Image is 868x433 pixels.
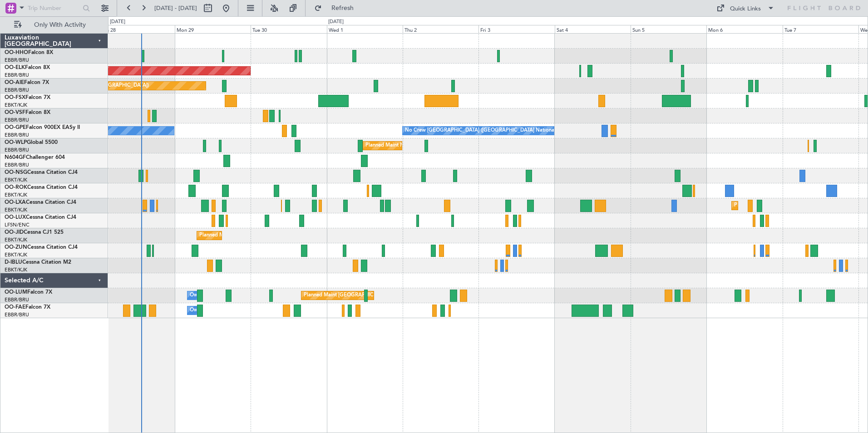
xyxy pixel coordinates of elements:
[328,18,344,26] div: [DATE]
[5,50,28,55] span: OO-HHO
[199,229,305,242] div: Planned Maint Kortrijk-[GEOGRAPHIC_DATA]
[5,155,26,160] span: N604GF
[5,305,50,310] a: OO-FAEFalcon 7X
[304,289,468,302] div: Planned Maint [GEOGRAPHIC_DATA] ([GEOGRAPHIC_DATA] National)
[190,289,252,302] div: Owner Melsbroek Air Base
[5,245,27,250] span: OO-ZUN
[5,110,50,115] a: OO-VSFFalcon 8X
[5,260,22,265] span: D-IBLU
[5,155,65,160] a: N604GFChallenger 604
[190,304,252,317] div: Owner Melsbroek Air Base
[730,5,761,14] div: Quick Links
[5,170,78,175] a: OO-NSGCessna Citation CJ4
[5,200,26,205] span: OO-LXA
[5,192,27,198] a: EBKT/KJK
[783,25,858,33] div: Tue 7
[5,185,27,190] span: OO-ROK
[5,125,80,130] a: OO-GPEFalcon 900EX EASy II
[631,25,706,33] div: Sun 5
[5,80,49,85] a: OO-AIEFalcon 7X
[5,110,25,115] span: OO-VSF
[5,266,27,273] a: EBKT/KJK
[405,124,557,138] div: No Crew [GEOGRAPHIC_DATA] ([GEOGRAPHIC_DATA] National)
[365,139,431,153] div: Planned Maint Milan (Linate)
[734,199,840,212] div: Planned Maint Kortrijk-[GEOGRAPHIC_DATA]
[175,25,251,33] div: Mon 29
[5,290,52,295] a: OO-LUMFalcon 7X
[5,251,27,258] a: EBKT/KJK
[5,177,27,183] a: EBKT/KJK
[5,305,25,310] span: OO-FAE
[5,140,27,145] span: OO-WLP
[5,230,64,235] a: OO-JIDCessna CJ1 525
[5,132,29,138] a: EBBR/BRU
[5,207,27,213] a: EBKT/KJK
[251,25,326,33] div: Tue 30
[110,18,125,26] div: [DATE]
[5,311,29,318] a: EBBR/BRU
[5,290,27,295] span: OO-LUM
[5,185,78,190] a: OO-ROKCessna Citation CJ4
[5,170,27,175] span: OO-NSG
[5,245,78,250] a: OO-ZUNCessna Citation CJ4
[28,1,80,15] input: Trip Number
[10,18,99,32] button: Only With Activity
[5,80,24,85] span: OO-AIE
[403,25,478,33] div: Thu 2
[324,5,362,11] span: Refresh
[327,25,403,33] div: Wed 1
[5,221,30,228] a: LFSN/ENC
[706,25,782,33] div: Mon 6
[5,140,58,145] a: OO-WLPGlobal 5500
[5,200,76,205] a: OO-LXACessna Citation CJ4
[5,215,26,220] span: OO-LUX
[5,230,24,235] span: OO-JID
[5,215,76,220] a: OO-LUXCessna Citation CJ4
[712,1,779,15] button: Quick Links
[5,95,25,100] span: OO-FSX
[5,296,29,303] a: EBBR/BRU
[555,25,631,33] div: Sat 4
[5,162,29,168] a: EBBR/BRU
[5,65,50,70] a: OO-ELKFalcon 8X
[5,117,29,123] a: EBBR/BRU
[5,147,29,153] a: EBBR/BRU
[5,57,29,64] a: EBBR/BRU
[5,102,27,108] a: EBKT/KJK
[5,125,26,130] span: OO-GPE
[99,25,175,33] div: Sun 28
[154,4,197,12] span: [DATE] - [DATE]
[5,87,29,93] a: EBBR/BRU
[5,65,25,70] span: OO-ELK
[478,25,554,33] div: Fri 3
[24,22,96,28] span: Only With Activity
[5,72,29,79] a: EBBR/BRU
[310,1,365,15] button: Refresh
[5,50,53,55] a: OO-HHOFalcon 8X
[5,236,27,243] a: EBKT/KJK
[5,260,71,265] a: D-IBLUCessna Citation M2
[5,95,50,100] a: OO-FSXFalcon 7X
